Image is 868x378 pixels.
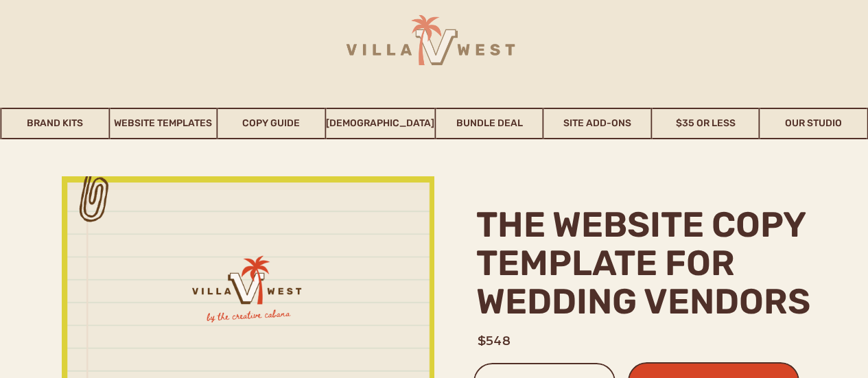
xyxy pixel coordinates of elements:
a: [DEMOGRAPHIC_DATA] [326,108,434,139]
h1: $548 [478,332,551,349]
a: $35 or Less [652,108,759,139]
a: Our Studio [760,108,867,139]
a: Site Add-Ons [544,108,651,139]
a: Brand Kits [2,108,109,139]
a: Bundle Deal [436,108,543,139]
a: Website Templates [110,108,217,139]
a: Copy Guide [218,108,325,139]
